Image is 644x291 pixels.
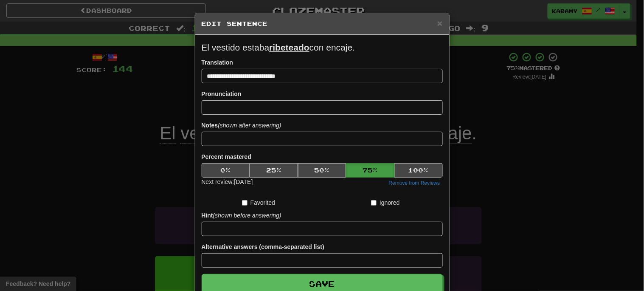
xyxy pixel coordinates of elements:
label: Pronunciation [202,90,242,98]
button: 75% [346,163,394,178]
button: 50% [298,163,346,178]
div: Percent mastered [202,163,443,178]
h5: Edit Sentence [202,20,443,28]
label: Alternative answers (comma-separated list) [202,243,324,251]
input: Ignored [371,200,377,206]
p: El vestido estaba con encaje. [202,41,443,54]
button: 25% [250,163,298,178]
input: Favorited [242,200,247,206]
em: (shown before answering) [213,212,281,219]
button: 100% [394,163,443,178]
span: × [437,18,442,28]
div: Next review: [DATE] [202,178,253,188]
button: Remove from Reviews [386,178,443,188]
em: (shown after answering) [218,122,281,129]
button: 0% [202,163,250,178]
label: Translation [202,58,233,67]
button: Close [437,19,442,28]
u: ribeteado [269,42,309,52]
label: Ignored [371,198,399,207]
label: Notes [202,121,281,130]
label: Percent mastered [202,153,252,161]
label: Favorited [242,198,275,207]
label: Hint [202,211,281,220]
